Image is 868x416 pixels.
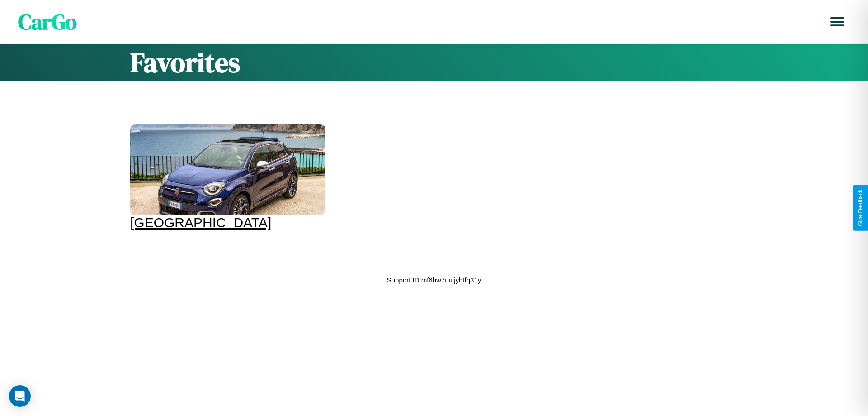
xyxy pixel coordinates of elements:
div: Open Intercom Messenger [9,385,31,407]
button: Open menu [825,9,850,34]
span: CarGo [18,7,77,37]
div: [GEOGRAPHIC_DATA] [130,215,325,230]
div: Give Feedback [857,190,863,226]
p: Support ID: mf6hw7uuijyhtfq31y [387,274,481,286]
h1: Favorites [130,44,738,81]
